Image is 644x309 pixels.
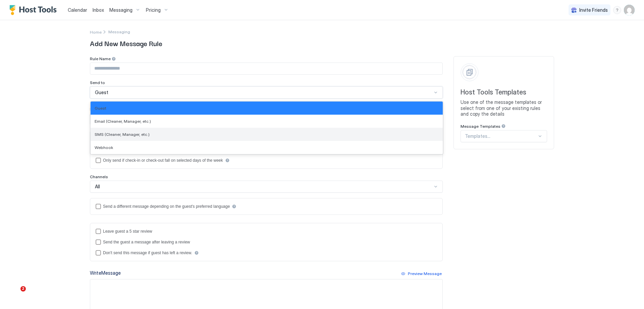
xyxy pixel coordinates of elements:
div: Breadcrumb [108,29,130,34]
div: Leave guest a 5 star review [103,229,152,234]
span: Days [90,107,100,112]
span: Host Tools Templates [461,88,547,96]
span: Invite Friends [579,7,608,13]
span: Inbox [93,7,104,13]
div: Breadcrumb [90,28,102,35]
span: 2 [20,286,26,292]
span: Rule Name [90,56,111,61]
div: Only send if check-in or check-out fall on selected days of the week [103,158,223,163]
span: Message Templates [461,124,500,129]
button: Preview Message [400,270,443,278]
div: reviewEnabled [96,229,437,234]
span: Messaging [108,29,130,34]
a: Home [90,28,102,35]
div: disableMessageAfterReview [96,250,437,256]
div: Write Message [90,269,121,276]
div: menu [613,6,621,14]
span: Pricing [146,7,161,13]
a: Inbox [93,6,104,13]
span: Email (Cleaner, Manager, etc.) [95,119,151,124]
span: SMS (Cleaner, Manager, etc.) [95,132,150,137]
div: isLimited [96,158,437,163]
span: Guest [95,106,106,111]
span: Calendar [68,7,87,13]
div: User profile [624,5,635,15]
a: Calendar [68,6,87,13]
a: Host Tools Logo [9,5,60,15]
span: Add New Message Rule [90,38,554,48]
span: Guest [95,89,108,95]
span: Messaging [109,7,132,13]
div: Preview Message [408,271,442,277]
div: Don't send this message if guest has left a review. [103,250,192,255]
span: Webhook [95,145,113,150]
div: Send a different message depending on the guest's preferred language [103,204,230,209]
span: Send to [90,80,105,85]
div: sendMessageAfterLeavingReview [96,239,437,245]
span: Channels [90,174,108,179]
div: Send the guest a message after leaving a review [103,240,190,244]
iframe: Intercom live chat [7,286,23,302]
input: Input Field [90,63,442,74]
div: languagesEnabled [96,204,437,209]
span: Home [90,30,102,35]
span: All [95,184,100,190]
span: Use one of the message templates or select from one of your existing rules and copy the details [461,99,547,117]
